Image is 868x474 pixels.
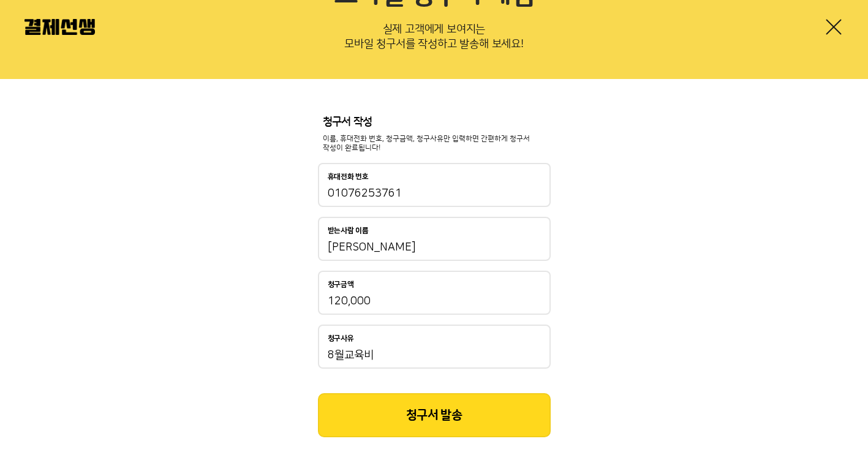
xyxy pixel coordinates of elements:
p: 청구사유 [328,334,354,343]
input: 휴대전화 번호 [328,186,541,201]
p: 청구서 작성 [323,116,546,129]
button: 청구서 발송 [318,393,551,437]
input: 청구금액 [328,294,541,309]
p: 받는사람 이름 [328,227,369,235]
input: 받는사람 이름 [328,240,541,255]
p: 청구금액 [328,280,354,289]
img: 결제선생 [25,19,95,35]
p: 이름, 휴대전화 번호, 청구금액, 청구사유만 입력하면 간편하게 청구서 작성이 완료됩니다! [323,134,546,154]
p: 휴대전화 번호 [328,173,369,181]
input: 청구사유 [328,348,541,363]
